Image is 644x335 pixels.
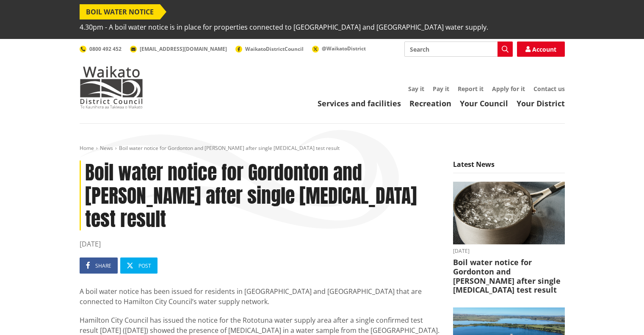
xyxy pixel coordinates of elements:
[453,182,565,245] img: boil water notice
[138,262,151,269] span: Post
[80,66,143,108] img: Waikato District Council - Te Kaunihera aa Takiwaa o Waikato
[460,98,508,108] a: Your Council
[120,257,158,274] a: Post
[80,19,488,35] span: 4.30pm - A boil water notice is in place for properties connected to [GEOGRAPHIC_DATA] and [GEOGR...
[453,161,565,173] h5: Latest News
[409,98,451,108] a: Recreation
[517,98,565,108] a: Your District
[80,286,440,307] p: A boil water notice has been issued for residents in [GEOGRAPHIC_DATA] and [GEOGRAPHIC_DATA] that...
[453,258,565,294] h3: Boil water notice for Gordonton and [PERSON_NAME] after single [MEDICAL_DATA] test result
[492,85,525,93] a: Apply for it
[100,144,113,152] a: News
[245,45,304,53] span: WaikatoDistrictCouncil
[95,262,111,269] span: Share
[80,239,440,249] time: [DATE]
[458,85,484,93] a: Report it
[318,98,401,108] a: Services and facilities
[533,85,565,93] a: Contact us
[408,85,424,93] a: Say it
[80,4,160,19] span: BOIL WATER NOTICE
[80,45,122,53] a: 0800 492 452
[119,144,340,152] span: Boil water notice for Gordonton and [PERSON_NAME] after single [MEDICAL_DATA] test result
[140,45,227,53] span: [EMAIL_ADDRESS][DOMAIN_NAME]
[453,249,565,254] time: [DATE]
[80,161,440,231] h1: Boil water notice for Gordonton and [PERSON_NAME] after single [MEDICAL_DATA] test result
[322,45,366,52] span: @WaikatoDistrict
[312,45,366,52] a: @WaikatoDistrict
[517,42,565,57] a: Account
[80,145,565,152] nav: breadcrumb
[404,42,513,57] input: Search input
[453,182,565,295] a: boil water notice gordonton puketaha [DATE] Boil water notice for Gordonton and [PERSON_NAME] aft...
[80,257,118,274] a: Share
[130,45,227,53] a: [EMAIL_ADDRESS][DOMAIN_NAME]
[433,85,449,93] a: Pay it
[235,45,304,53] a: WaikatoDistrictCouncil
[89,45,122,53] span: 0800 492 452
[80,144,94,152] a: Home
